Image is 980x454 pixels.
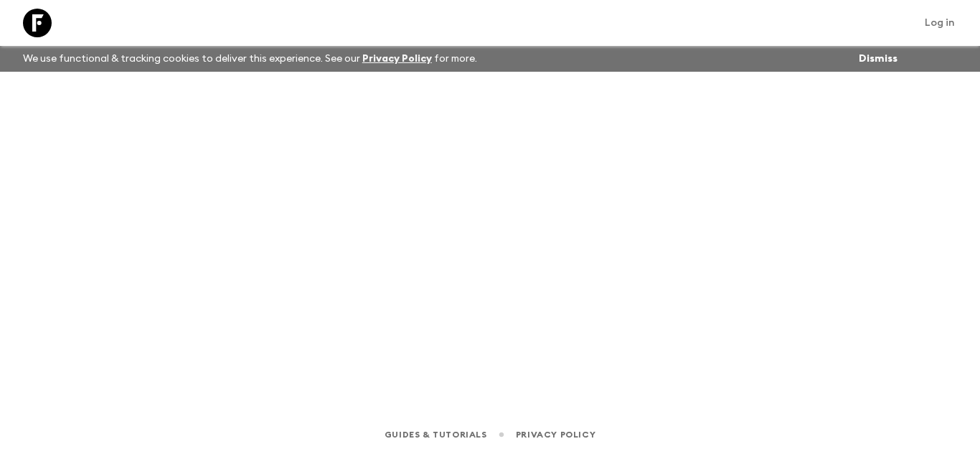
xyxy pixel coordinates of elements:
[385,427,487,443] a: Guides & Tutorials
[362,54,432,64] a: Privacy Policy
[17,46,483,72] p: We use functional & tracking cookies to deliver this experience. See our for more.
[917,13,963,33] a: Log in
[855,49,901,69] button: Dismiss
[516,427,595,443] a: Privacy Policy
